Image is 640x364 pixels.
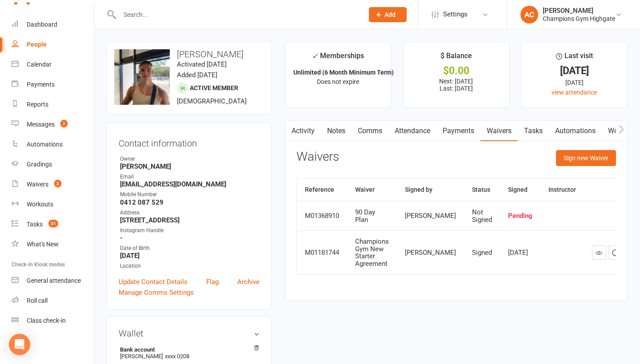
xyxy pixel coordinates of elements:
div: Address [120,209,260,217]
img: image1738916805.png [114,49,170,105]
a: Flag [206,277,219,287]
a: Reports [12,95,94,115]
div: Workouts [27,201,53,208]
strong: 0412 087 529 [120,198,260,206]
a: Attendance [388,121,436,141]
p: Next: [DATE] Last: [DATE] [412,78,501,92]
div: [PERSON_NAME] [405,212,456,220]
a: Notes [321,121,352,141]
a: Archive [237,277,260,287]
div: [DATE] [508,249,532,257]
input: Search... [117,8,357,21]
div: Not Signed [472,209,492,223]
span: Active member [190,84,238,91]
th: Status [464,178,500,201]
button: Add [369,7,407,22]
strong: [PERSON_NAME] [120,162,260,170]
span: Add [384,11,396,18]
a: What's New [12,234,94,254]
a: Activity [285,121,321,141]
strong: [STREET_ADDRESS] [120,216,260,224]
span: 2 [60,120,68,127]
a: People [12,35,94,55]
div: Date of Birth [120,244,260,253]
div: Gradings [27,161,52,168]
a: Roll call [12,291,94,311]
div: Champions Gym New Starter Agreement [355,238,389,267]
div: AC [520,6,538,24]
h3: Wallet [119,328,260,338]
div: Champions Gym Highgate [543,15,615,23]
a: General attendance kiosk mode [12,271,94,291]
a: Workouts [12,194,94,214]
a: Tasks [518,121,549,141]
th: Signed by [397,178,464,201]
a: Update Contact Details [119,277,188,287]
div: People [27,41,47,48]
a: Tasks 31 [12,214,94,234]
a: Automations [12,135,94,154]
div: Location [120,262,260,270]
span: [DEMOGRAPHIC_DATA] [177,97,247,105]
div: What's New [27,241,59,248]
span: Settings [443,4,468,24]
a: Waivers [480,121,518,141]
div: [DATE] [530,78,619,87]
div: [PERSON_NAME] [543,7,615,15]
span: 31 [48,220,58,227]
strong: - [120,234,260,242]
th: Reference [297,178,347,201]
time: Activated [DATE] [177,60,227,68]
div: Reports [27,101,48,108]
a: Manage Comms Settings [119,287,194,298]
div: Tasks [27,221,43,228]
div: $0.00 [412,66,501,75]
div: Open Intercom Messenger [9,334,30,355]
span: xxxx 0208 [165,353,189,360]
a: view attendance [552,89,597,96]
div: 90 Day Plan [355,209,389,223]
th: Instructor [540,178,584,201]
h3: [PERSON_NAME] [114,49,264,59]
button: Sign new Waiver [556,150,616,166]
div: [DATE] [530,66,619,75]
div: M01181744 [305,249,339,257]
strong: [DATE] [120,252,260,260]
div: Memberships [312,50,364,67]
div: M01368910 [305,212,339,220]
a: Class kiosk mode [12,311,94,331]
a: Payments [12,75,94,95]
a: Gradings [12,154,94,174]
div: [PERSON_NAME] [405,249,456,257]
strong: Unlimited (6 Month Minimum Term) [293,69,394,76]
div: Pending [508,212,532,220]
time: Added [DATE] [177,71,217,79]
h3: Waivers [296,150,339,164]
a: Messages 2 [12,115,94,135]
i: ✓ [312,52,318,60]
div: Last visit [556,50,593,66]
li: [PERSON_NAME] [119,345,260,361]
div: Waivers [27,181,48,188]
strong: Bank account [120,346,255,353]
div: Instagram Handle [120,226,260,235]
span: Does not expire [317,78,359,85]
div: Messages [27,121,55,128]
div: Owner [120,155,260,163]
div: Email [120,173,260,181]
a: Calendar [12,55,94,75]
th: Signed [500,178,540,201]
h3: Contact information [119,135,260,148]
th: Waiver [347,178,397,201]
div: Dashboard [27,21,57,28]
span: 2 [54,180,61,187]
a: Automations [549,121,602,141]
strong: [EMAIL_ADDRESS][DOMAIN_NAME] [120,180,260,188]
div: Mobile Number [120,190,260,199]
div: Calendar [27,61,52,68]
div: Automations [27,141,63,148]
a: Comms [352,121,388,141]
a: Dashboard [12,15,94,35]
div: Payments [27,81,55,88]
div: Roll call [27,297,48,304]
